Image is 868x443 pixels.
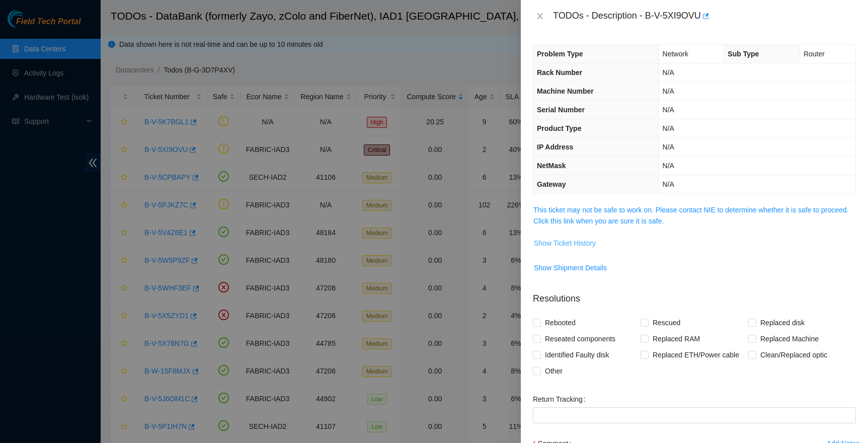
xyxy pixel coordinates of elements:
[537,143,573,151] span: IP Address
[537,106,585,114] span: Serial Number
[533,206,848,225] a: This ticket may not be safe to work on. Please contact NIE to determine whether it is safe to pro...
[649,315,684,331] span: Rescued
[533,407,856,423] input: Return Tracking
[534,262,607,273] span: Show Shipment Details
[533,235,596,251] button: Show Ticket History
[663,124,674,132] span: N/A
[553,8,856,24] div: TODOs - Description - B-V-5XI9OVU
[804,50,825,58] span: Router
[533,260,607,276] button: Show Shipment Details
[541,331,619,347] span: Reseated components
[663,87,674,95] span: N/A
[541,347,613,363] span: Identified Faulty disk
[533,284,856,306] p: Resolutions
[541,315,580,331] span: Rebooted
[537,180,566,188] span: Gateway
[663,162,674,170] span: N/A
[537,124,581,132] span: Product Type
[756,315,809,331] span: Replaced disk
[537,87,594,95] span: Machine Number
[534,238,596,249] span: Show Ticket History
[663,50,688,58] span: Network
[533,12,547,21] button: Close
[756,347,831,363] span: Clean/Replaced optic
[728,50,759,58] span: Sub Type
[756,331,823,347] span: Replaced Machine
[663,180,674,188] span: N/A
[663,68,674,77] span: N/A
[537,68,582,77] span: Rack Number
[541,363,567,379] span: Other
[663,143,674,151] span: N/A
[537,162,566,170] span: NetMask
[537,50,583,58] span: Problem Type
[649,347,743,363] span: Replaced ETH/Power cable
[649,331,704,347] span: Replaced RAM
[663,106,674,114] span: N/A
[536,12,544,20] span: close
[533,391,590,407] label: Return Tracking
